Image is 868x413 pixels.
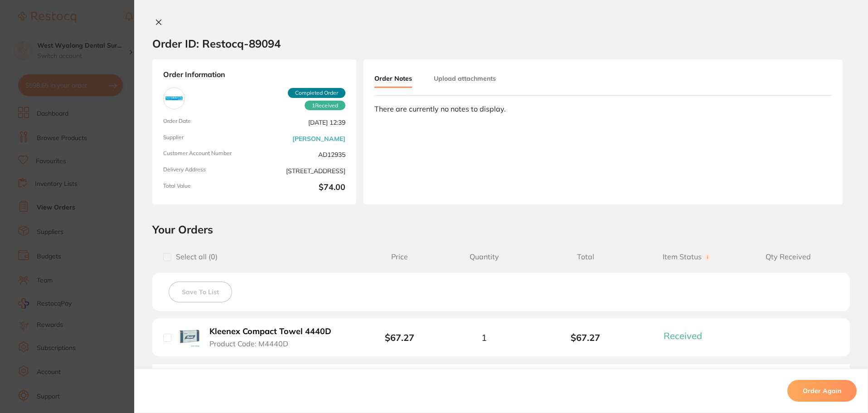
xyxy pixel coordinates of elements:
[366,253,433,261] span: Price
[209,327,331,336] b: Kleenex Compact Towel 4440D
[171,253,218,261] span: Select all ( 0 )
[152,37,281,50] h2: Order ID: Restocq- 89094
[374,70,412,88] button: Order Notes
[374,105,832,113] div: There are currently no notes to display.
[737,253,839,261] span: Qty Received
[207,326,341,349] button: Kleenex Compact Towel 4440D Product Code: M4440D
[292,135,345,142] a: [PERSON_NAME]
[163,166,251,175] span: Delivery Address
[209,340,288,348] span: Product Code: M4440D
[258,166,345,175] span: [STREET_ADDRESS]
[163,183,251,194] span: Total Value
[661,330,713,341] button: Received
[152,223,850,236] h2: Your Orders
[169,282,232,302] button: Save To List
[258,118,345,127] span: [DATE] 12:39
[535,332,636,343] b: $67.27
[481,332,487,343] span: 1
[636,253,738,261] span: Item Status
[305,101,345,111] span: Received
[163,134,251,143] span: Supplier
[664,330,702,341] span: Received
[165,90,183,107] img: Adam Dental
[163,70,345,80] strong: Order Information
[385,332,414,343] b: $67.27
[434,70,496,87] button: Upload attachments
[288,88,345,98] span: Completed Order
[787,380,857,402] button: Order Again
[163,150,251,159] span: Customer Account Number
[535,253,636,261] span: Total
[163,118,251,127] span: Order Date
[258,150,345,159] span: AD12935
[178,326,200,347] img: Kleenex Compact Towel 4440D
[433,253,535,261] span: Quantity
[258,183,345,194] b: $74.00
